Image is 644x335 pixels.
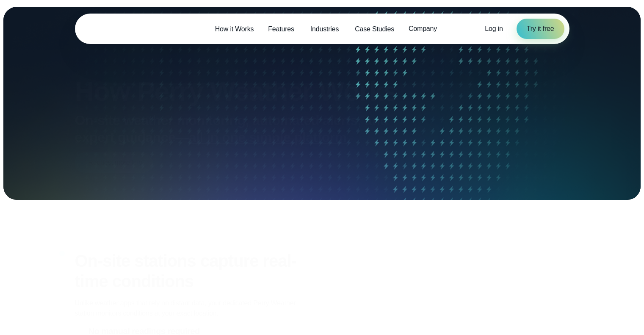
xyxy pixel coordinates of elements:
[485,24,503,34] a: Log in
[215,24,254,34] span: How it Works
[348,20,401,38] a: Case Studies
[268,24,294,34] span: Features
[517,19,564,39] a: Try it free
[527,24,554,34] span: Try it free
[208,20,261,38] a: How it Works
[355,24,394,34] span: Case Studies
[485,25,503,32] span: Log in
[409,24,437,34] span: Company
[310,24,339,34] span: Industries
